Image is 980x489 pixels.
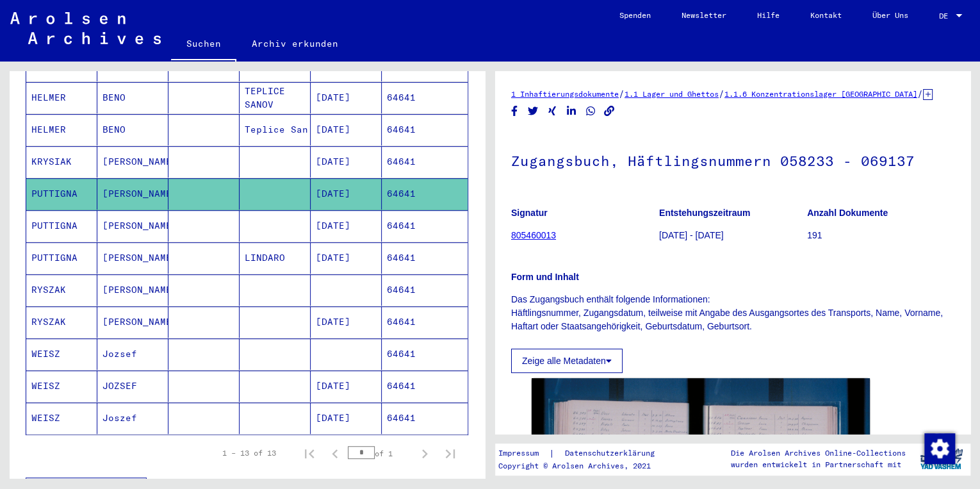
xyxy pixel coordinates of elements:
button: Previous page [322,440,348,466]
mat-cell: PUTTIGNA [26,242,97,274]
a: Archiv erkunden [236,28,354,59]
img: Zustimmung ändern [924,433,955,464]
p: Das Zugangsbuch enthält folgende Informationen: Häftlingsnummer, Zugangsdatum, teilweise mit Anga... [511,293,954,333]
a: Impressum [498,447,549,460]
b: Form und Inhalt [511,272,579,282]
mat-cell: PUTTIGNA [26,210,97,242]
a: Datenschutzerklärung [555,447,670,460]
a: 1.1 Lager und Ghettos [625,89,719,99]
h1: Zugangsbuch, Häftlingsnummern 058233 - 069137 [511,131,954,188]
mat-cell: HELMER [26,82,97,113]
b: Entstehungszeitraum [659,208,750,218]
mat-cell: [DATE] [311,242,382,274]
mat-cell: 64641 [382,210,468,242]
mat-cell: [PERSON_NAME] [97,146,168,178]
a: 1.1.6 Konzentrationslager [GEOGRAPHIC_DATA] [724,89,917,99]
mat-cell: HELMER [26,114,97,145]
button: Zeige alle Metadaten [511,349,623,373]
mat-cell: WEISZ [26,402,97,434]
p: wurden entwickelt in Partnerschaft mit [730,459,905,470]
b: Signatur [511,208,548,218]
button: Share on LinkedIn [565,103,578,119]
img: Arolsen_neg.svg [10,12,161,44]
mat-cell: PUTTIGNA [26,178,97,210]
mat-cell: [PERSON_NAME] [97,274,168,306]
mat-cell: 64641 [382,402,468,434]
img: yv_logo.png [917,443,965,475]
mat-cell: [PERSON_NAME] [97,178,168,210]
div: of 1 [348,447,412,459]
button: Last page [437,440,463,466]
mat-cell: [DATE] [311,114,382,145]
p: Die Arolsen Archives Online-Collections [730,447,905,459]
mat-cell: 64641 [382,274,468,306]
button: Share on Facebook [508,103,521,119]
a: Suchen [171,28,236,62]
mat-cell: TEPLICE SANOV [240,82,311,113]
mat-cell: [DATE] [311,210,382,242]
mat-cell: [DATE] [311,82,382,113]
mat-cell: Jozsef [97,338,168,370]
mat-cell: [PERSON_NAME] [97,306,168,338]
button: Copy link [603,103,616,119]
mat-cell: BENO [97,114,168,145]
a: 805460013 [511,230,556,240]
b: Anzahl Dokumente [807,208,888,218]
span: / [619,88,625,99]
span: / [719,88,724,99]
mat-cell: Teplice San [240,114,311,145]
button: Share on WhatsApp [584,103,598,119]
button: Share on Twitter [527,103,540,119]
mat-cell: RYSZAK [26,274,97,306]
mat-cell: BENO [97,82,168,113]
span: DE [939,12,953,21]
p: 191 [807,229,954,242]
mat-cell: 64641 [382,178,468,210]
button: Share on Xing [546,103,559,119]
mat-cell: 64641 [382,114,468,145]
mat-cell: [DATE] [311,306,382,338]
mat-cell: 64641 [382,306,468,338]
mat-cell: 64641 [382,146,468,178]
div: 1 – 13 of 13 [222,447,276,459]
p: Copyright © Arolsen Archives, 2021 [498,460,670,472]
mat-cell: [PERSON_NAME] [97,242,168,274]
button: Next page [412,440,437,466]
mat-cell: Joszef [97,402,168,434]
mat-cell: [DATE] [311,370,382,402]
mat-cell: 64641 [382,370,468,402]
mat-cell: LINDARO [240,242,311,274]
mat-cell: JOZSEF [97,370,168,402]
mat-cell: WEISZ [26,338,97,370]
mat-cell: 64641 [382,338,468,370]
a: 1 Inhaftierungsdokumente [511,89,619,99]
mat-cell: [PERSON_NAME] [97,210,168,242]
mat-cell: RYSZAK [26,306,97,338]
mat-cell: [DATE] [311,146,382,178]
mat-cell: [DATE] [311,178,382,210]
button: First page [297,440,322,466]
mat-cell: WEISZ [26,370,97,402]
span: / [917,88,923,99]
mat-cell: KRYSIAK [26,146,97,178]
mat-cell: [DATE] [311,402,382,434]
p: [DATE] - [DATE] [659,229,806,242]
div: | [498,447,670,460]
mat-cell: 64641 [382,242,468,274]
mat-cell: 64641 [382,82,468,113]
